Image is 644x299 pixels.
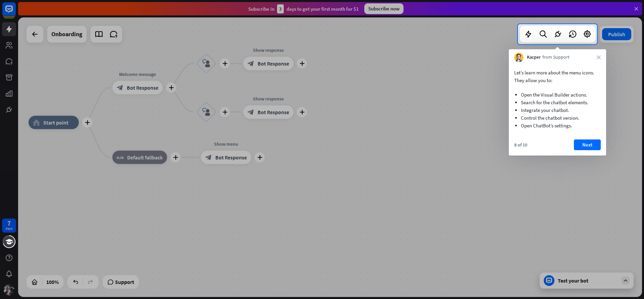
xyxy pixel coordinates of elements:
p: Let’s learn more about the menu icons. They allow you to: [514,69,601,84]
button: Open LiveChat chat widget [5,3,25,23]
span: Kacper [527,54,541,61]
div: 8 of 10 [514,142,527,148]
li: Open ChatBot’s settings. [521,122,594,129]
i: close [597,55,601,59]
li: Search for the chatbot elements. [521,99,594,106]
button: Next [574,139,601,150]
li: Control the chatbot version. [521,114,594,122]
span: from Support [542,54,570,61]
li: Open the Visual Builder actions. [521,91,594,99]
li: Integrate your chatbot. [521,106,594,114]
